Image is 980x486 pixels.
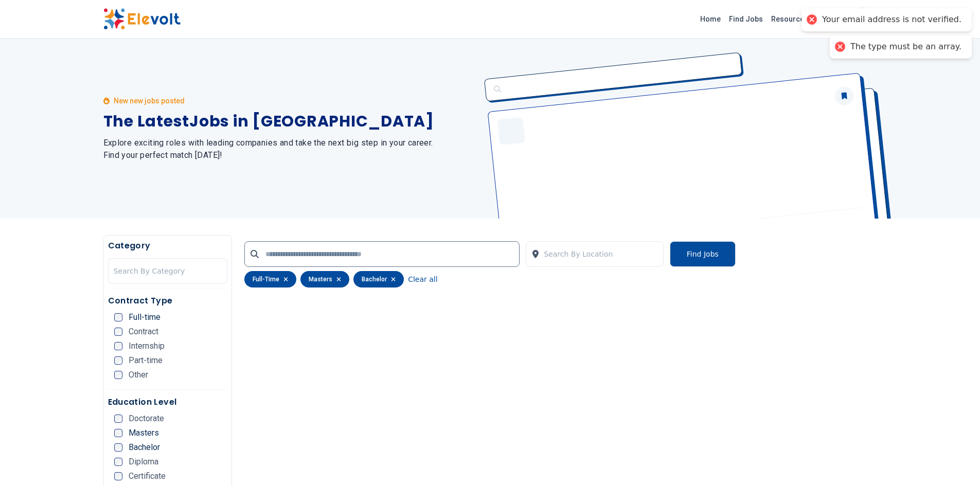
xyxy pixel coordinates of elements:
a: Resources [767,11,812,27]
span: Contract [129,328,158,336]
div: bachelor [353,271,404,287]
img: Elevolt [103,8,181,30]
span: Diploma [129,458,158,466]
span: Certificate [129,472,166,480]
input: Contract [114,328,122,336]
div: masters [300,271,349,287]
div: full-time [244,271,296,287]
button: Clear all [408,271,437,287]
div: The type must be an array. [850,42,961,52]
input: Doctorate [114,415,122,423]
span: Internship [129,342,165,350]
h1: The Latest Jobs in [GEOGRAPHIC_DATA] [103,112,478,131]
span: Full-time [129,313,161,321]
input: Internship [114,342,122,350]
div: Your email address is not verified. [822,14,961,25]
span: Part-time [129,356,163,365]
h5: Education Level [108,396,228,408]
input: Part-time [114,356,122,365]
a: Find Jobs [725,11,767,27]
span: Other [129,371,148,379]
input: Bachelor [114,443,122,452]
h5: Contract Type [108,295,228,307]
span: Masters [129,429,159,437]
input: Full-time [114,313,122,321]
span: Bachelor [129,443,160,452]
button: E [852,7,873,28]
span: Doctorate [129,415,164,423]
input: Certificate [114,472,122,480]
a: Home [696,11,725,27]
input: Masters [114,429,122,437]
input: Other [114,371,122,379]
p: New new jobs posted [114,96,185,106]
input: Diploma [114,458,122,466]
button: Find Jobs [670,241,736,267]
h2: Explore exciting roles with leading companies and take the next big step in your career. Find you... [103,137,478,161]
h5: Category [108,240,228,252]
